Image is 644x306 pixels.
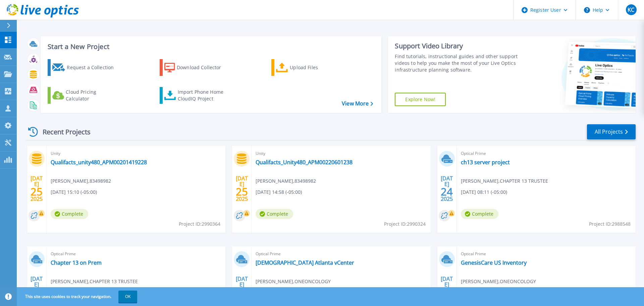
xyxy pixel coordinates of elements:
a: Cloud Pricing Calculator [48,87,122,104]
span: Unity [51,150,221,157]
a: All Projects [587,124,636,139]
div: Find tutorials, instructional guides and other support videos to help you make the most of your L... [395,53,521,73]
div: Download Collector [177,61,230,74]
span: Project ID: 2990324 [384,220,426,228]
div: [DATE] 2025 [235,277,248,301]
span: Complete [256,209,293,219]
span: 25 [236,189,248,194]
span: [PERSON_NAME] , 83498982 [256,177,316,185]
div: [DATE] 2025 [30,277,43,301]
div: Import Phone Home CloudIQ Project [178,89,230,102]
a: GenesisCare US Inventory [461,259,527,266]
span: Optical Prime [51,250,221,258]
div: [DATE] 2025 [440,176,453,201]
a: Qualifacts_Unity480_APM00220601238 [256,159,353,166]
span: [PERSON_NAME] , CHAPTER 13 TRUSTEE [51,278,138,285]
span: [PERSON_NAME] , CHAPTER 13 TRUSTEE [461,177,548,185]
a: Download Collector [160,59,234,76]
div: Upload Files [290,61,343,74]
button: OK [118,291,137,303]
div: [DATE] 2025 [30,176,43,201]
a: View More [342,100,373,107]
a: Explore Now! [395,93,446,106]
div: Recent Projects [26,124,100,140]
div: Request a Collection [67,61,120,74]
a: [DEMOGRAPHIC_DATA] Atlanta vCenter [256,259,354,266]
span: [DATE] 14:58 (-05:00) [256,188,302,196]
div: [DATE] 2025 [235,176,248,201]
span: Optical Prime [256,250,426,258]
h3: Start a New Project [48,43,373,50]
span: 25 [31,189,43,194]
span: Complete [51,209,88,219]
span: [PERSON_NAME] , 83498982 [51,177,111,185]
span: KC [628,7,634,12]
span: [PERSON_NAME] , ONEONCOLOGY [461,278,536,285]
span: This site uses cookies to track your navigation. [18,291,137,303]
span: Unity [256,150,426,157]
span: Complete [461,209,498,219]
a: Request a Collection [48,59,122,76]
div: Support Video Library [395,42,521,50]
span: Optical Prime [461,250,632,258]
span: [DATE] 15:10 (-05:00) [51,188,97,196]
div: Cloud Pricing Calculator [66,89,119,102]
div: [DATE] 2025 [440,277,453,301]
span: Project ID: 2990364 [179,220,220,228]
a: Chapter 13 on Prem [51,259,102,266]
span: [PERSON_NAME] , ONEONCOLOGY [256,278,331,285]
span: 24 [441,189,453,194]
a: Upload Files [271,59,346,76]
a: ch13 server project [461,159,510,166]
a: Qualifacts_unity480_APM00201419228 [51,159,147,166]
span: Optical Prime [461,150,632,157]
span: [DATE] 08:11 (-05:00) [461,188,507,196]
span: Project ID: 2988548 [589,220,631,228]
